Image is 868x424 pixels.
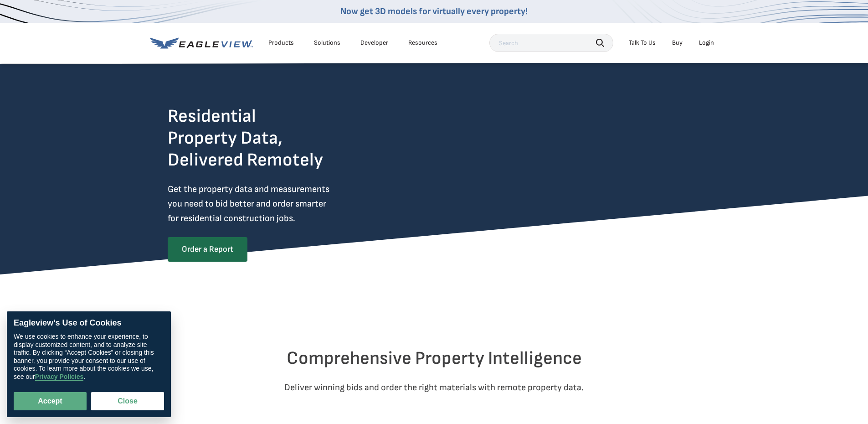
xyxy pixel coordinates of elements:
[168,237,247,262] a: Order a Report
[672,39,683,47] a: Buy
[91,392,164,410] button: Close
[168,182,367,226] p: Get the property data and measurements you need to bid better and order smarter for residential c...
[408,39,437,47] div: Resources
[340,6,528,17] a: Now get 3D models for virtually every property!
[314,39,340,47] div: Solutions
[168,347,701,369] h2: Comprehensive Property Intelligence
[14,392,87,410] button: Accept
[168,105,323,171] h2: Residential Property Data, Delivered Remotely
[14,333,164,381] div: We use cookies to enhance your experience, to display customized content, and to analyze site tra...
[168,380,701,395] p: Deliver winning bids and order the right materials with remote property data.
[268,39,294,47] div: Products
[14,318,164,328] div: Eagleview’s Use of Cookies
[489,34,613,52] input: Search
[35,373,84,381] a: Privacy Policies
[360,39,388,47] a: Developer
[629,39,656,47] div: Talk To Us
[699,39,714,47] div: Login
